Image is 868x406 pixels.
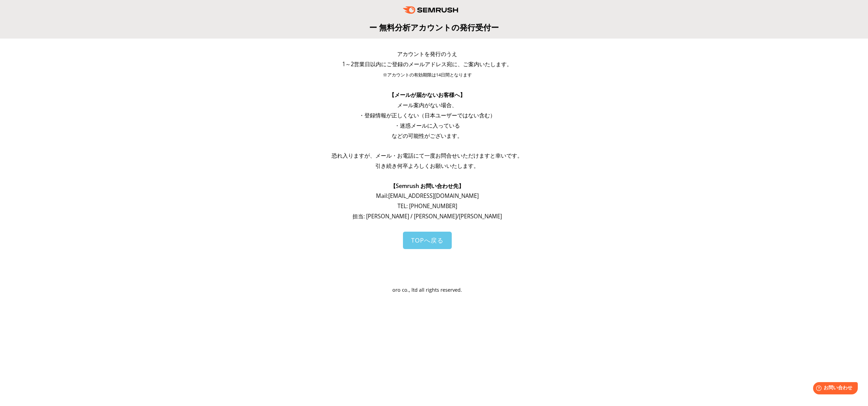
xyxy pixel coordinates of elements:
iframe: Help widget launcher [807,379,860,398]
span: などの可能性がございます。 [392,132,463,140]
a: TOPへ戻る [403,232,452,249]
span: 恐れ入りますが、メール・お電話にて一度お問合せいただけますと幸いです。 [332,152,523,159]
span: TEL: [PHONE_NUMBER] [397,202,457,210]
span: 引き続き何卒よろしくお願いいたします。 [375,162,479,170]
span: 【メールが届かないお客様へ】 [389,91,465,99]
span: メール案内がない場合、 [397,101,457,109]
span: TOPへ戻る [411,236,444,244]
span: ー 無料分析アカウントの発行受付ー [369,22,499,33]
span: Mail: [EMAIL_ADDRESS][DOMAIN_NAME] [376,192,479,200]
span: ・登録情報が正しくない（日本ユーザーではない含む） [359,112,495,119]
span: 担当: [PERSON_NAME] / [PERSON_NAME]/[PERSON_NAME] [352,213,502,220]
span: 1～2営業日以内にご登録のメールアドレス宛に、ご案内いたします。 [342,60,512,68]
span: ・迷惑メールに入っている [394,122,460,129]
span: 【Semrush お問い合わせ先】 [390,182,464,190]
span: アカウントを発行のうえ [397,50,457,58]
span: oro co., ltd all rights reserved. [392,287,462,293]
span: ※アカウントの有効期限は14日間となります [383,72,472,78]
